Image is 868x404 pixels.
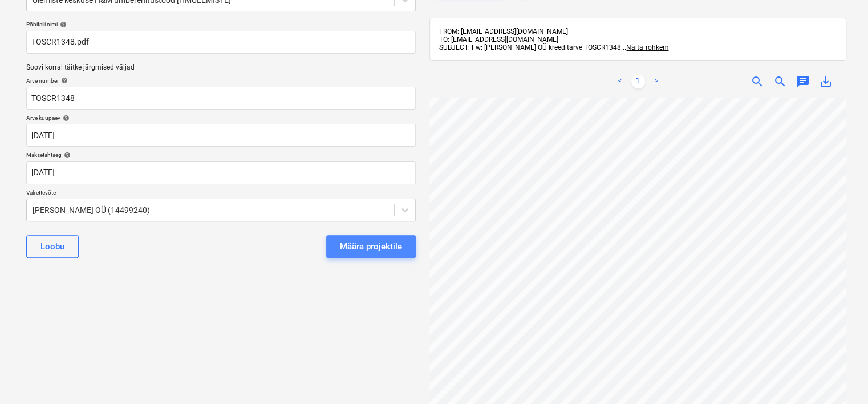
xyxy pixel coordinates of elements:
p: Soovi korral täitke järgmised väljad [26,63,416,72]
span: Näita rohkem [626,43,668,51]
input: Arve kuupäeva pole määratud. [26,124,416,147]
a: Previous page [613,75,627,88]
span: save_alt [819,75,833,88]
span: help [62,152,71,159]
div: Loobu [40,239,64,254]
input: Arve number [26,87,416,110]
span: help [60,115,70,122]
input: Põhifaili nimi [26,31,416,54]
span: chat [796,75,810,88]
div: Maksetähtaeg [26,151,416,159]
div: Põhifaili nimi [26,21,416,28]
p: Vali ettevõte [26,189,416,199]
button: Loobu [26,235,79,258]
a: Page 1 is your current page [631,75,645,88]
span: help [58,21,67,28]
div: Määra projektile [340,239,402,254]
span: ... [621,43,668,51]
span: zoom_in [751,75,764,88]
div: Arve kuupäev [26,114,416,122]
span: FROM: [EMAIL_ADDRESS][DOMAIN_NAME] [439,27,568,35]
a: Next page [650,75,663,88]
button: Määra projektile [326,235,416,258]
span: TO: [EMAIL_ADDRESS][DOMAIN_NAME] [439,35,558,43]
div: Arve number [26,77,416,84]
span: help [59,77,68,84]
span: zoom_out [773,75,787,88]
span: SUBJECT: Fw: [PERSON_NAME] OÜ kreeditarve TOSCR1348 [439,43,621,51]
input: Tähtaega pole määratud [26,161,416,184]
